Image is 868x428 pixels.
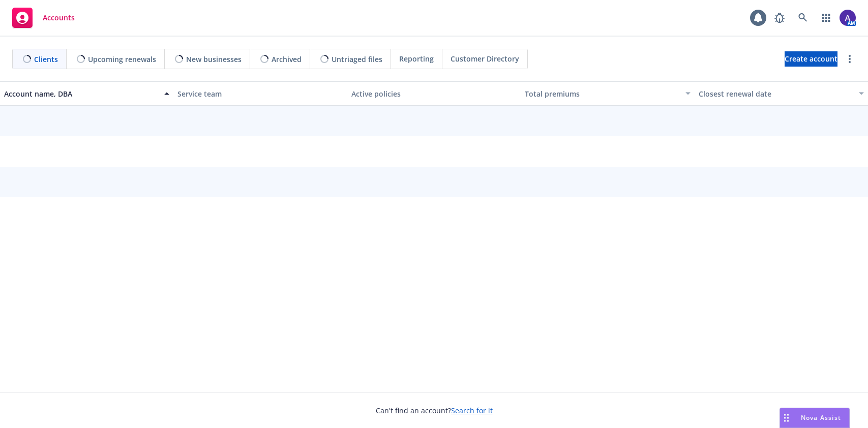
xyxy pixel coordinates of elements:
span: Upcoming renewals [88,54,156,65]
div: Active policies [351,88,517,99]
button: Closest renewal date [695,81,868,106]
span: Nova Assist [801,413,841,422]
span: Accounts [43,14,75,22]
a: Search for it [451,406,493,415]
a: Accounts [8,4,79,32]
img: photo [840,10,856,26]
span: Untriaged files [332,54,382,65]
a: Create account [785,51,837,67]
button: Total premiums [521,81,694,106]
span: Create account [785,49,837,69]
span: Customer Directory [451,53,519,64]
span: Reporting [399,53,434,64]
div: Service team [177,88,343,99]
a: Search [793,8,813,28]
button: Nova Assist [780,408,850,428]
span: Archived [272,54,302,65]
div: Account name, DBA [4,88,158,99]
span: Can't find an account? [376,405,493,416]
a: Switch app [816,8,836,28]
div: Closest renewal date [699,88,853,99]
div: Total premiums [525,88,679,99]
a: Report a Bug [769,8,790,28]
span: New businesses [186,54,242,65]
a: more [844,53,856,65]
button: Service team [173,81,347,106]
button: Active policies [347,81,521,106]
span: Clients [34,54,58,65]
div: Drag to move [780,408,793,427]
